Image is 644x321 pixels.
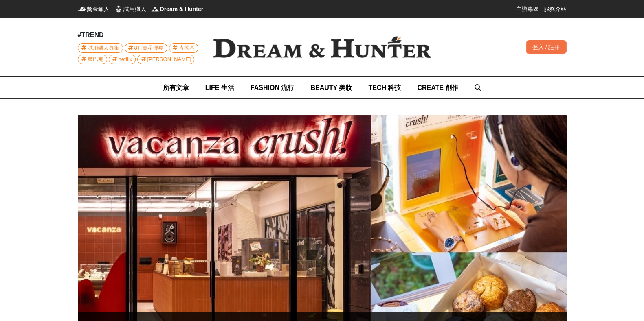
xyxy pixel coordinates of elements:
span: 試用獵人 [123,5,146,13]
a: 服務介紹 [544,5,567,13]
span: LIFE 生活 [205,84,234,91]
a: 肯德基 [169,43,198,53]
img: 獎金獵人 [78,5,86,13]
div: #TREND [78,30,200,40]
span: 肯德基 [179,44,195,52]
span: 獎金獵人 [87,5,110,13]
span: CREATE 創作 [417,84,458,91]
span: 8月壽星優惠 [134,44,164,52]
a: BEAUTY 美妝 [310,77,352,98]
a: 8月壽星優惠 [125,43,167,53]
span: 所有文章 [163,84,189,91]
a: TECH 科技 [368,77,401,98]
a: 所有文章 [163,77,189,98]
span: 試用獵人募集 [88,44,119,52]
span: [PERSON_NAME] [147,55,191,64]
a: FASHION 流行 [251,77,295,98]
img: Dream & Hunter [151,5,159,13]
span: Dream & Hunter [160,5,204,13]
a: LIFE 生活 [205,77,234,98]
div: 登入 / 註冊 [526,40,567,54]
img: 試用獵人 [114,5,123,13]
span: TECH 科技 [368,84,401,91]
a: Dream & HunterDream & Hunter [151,5,204,13]
a: 試用獵人募集 [78,43,123,53]
span: FASHION 流行 [251,84,295,91]
a: 星巴克 [78,55,107,64]
a: 試用獵人試用獵人 [114,5,146,13]
a: netflix [109,55,136,64]
span: BEAUTY 美妝 [310,84,352,91]
a: 獎金獵人獎金獵人 [78,5,110,13]
a: CREATE 創作 [417,77,458,98]
span: 星巴克 [88,55,103,64]
span: netflix [119,55,132,64]
a: 主辦專區 [516,5,539,13]
img: Dream & Hunter [200,23,444,71]
a: [PERSON_NAME] [137,55,194,64]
